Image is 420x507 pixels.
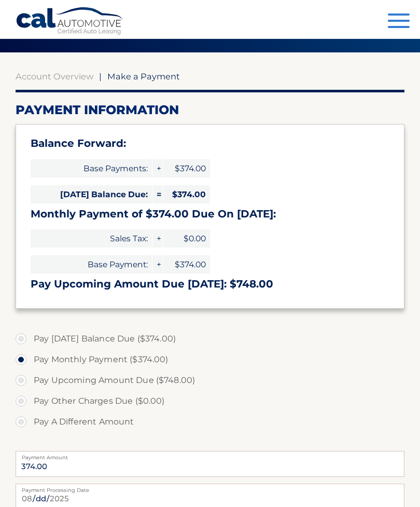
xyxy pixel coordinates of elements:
span: = [152,185,163,203]
span: | [99,71,102,81]
span: $374.00 [163,255,210,273]
h3: Monthly Payment of $374.00 Due On [DATE]: [31,208,389,221]
label: Pay [DATE] Balance Due ($374.00) [16,328,404,349]
label: Payment Processing Date [16,484,404,492]
span: + [152,255,163,273]
h2: Payment Information [16,102,404,118]
button: Menu [388,13,410,31]
input: Payment Amount [16,451,404,477]
h3: Pay Upcoming Amount Due [DATE]: $748.00 [31,278,389,291]
a: Cal Automotive [16,7,124,37]
span: + [152,229,163,248]
span: Base Payments: [31,159,152,177]
a: Account Overview [16,71,93,81]
label: Pay A Different Amount [16,412,404,432]
span: $0.00 [163,229,210,248]
span: + [152,159,163,177]
span: Base Payment: [31,255,152,273]
h3: Balance Forward: [31,137,389,150]
span: $374.00 [163,185,210,203]
label: Pay Monthly Payment ($374.00) [16,349,404,370]
span: [DATE] Balance Due: [31,185,152,203]
span: Sales Tax: [31,229,152,248]
span: Make a Payment [107,71,180,81]
span: $374.00 [163,159,210,177]
label: Pay Other Charges Due ($0.00) [16,391,404,412]
label: Payment Amount [16,451,404,459]
label: Pay Upcoming Amount Due ($748.00) [16,370,404,391]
